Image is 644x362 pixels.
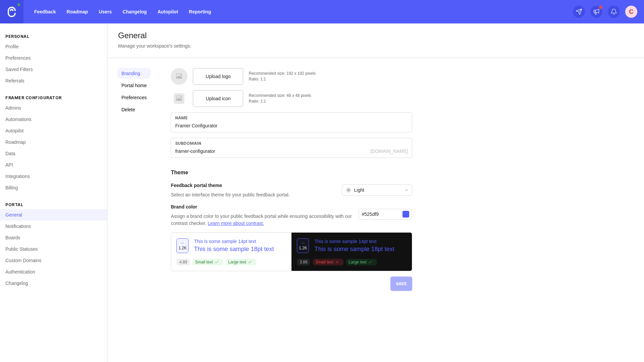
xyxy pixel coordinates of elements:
button: C [625,6,637,18]
a: Delete [117,104,151,115]
p: This is some sample 14pt text [194,238,274,245]
a: Preferences [117,92,151,103]
h3: Feedback portal theme [171,182,289,189]
button: 1.2k [297,238,309,253]
a: Autopilot [154,6,182,18]
button: 1.2k [176,238,189,253]
div: Name [175,115,408,120]
img: Canny Home [8,7,16,17]
svg: prefix icon Sun [346,187,351,193]
a: Branding [117,68,151,79]
p: 4.89 [179,259,187,265]
a: Feedback [30,6,60,18]
h3: Brand color [171,203,353,210]
p: Large text [349,259,374,265]
p: Small text [316,259,341,265]
span: Light [354,186,364,194]
a: Changelog [118,6,151,18]
div: subdomain [175,141,408,146]
span: 1.2k [178,245,187,251]
a: Users [95,6,116,18]
p: This is some sample 14pt text [314,238,394,245]
p: Large text [228,259,254,265]
a: Portal home [117,80,151,91]
a: Reporting [185,6,215,18]
div: Ratio: 1:1 [249,99,311,104]
div: Recommended size: 192 x 192 pixels [249,71,315,76]
span: Upload icon [206,95,231,102]
a: Roadmap [63,6,92,18]
h2: Theme [171,169,412,177]
p: This is some sample 18pt text [194,245,274,253]
p: Assign a brand color to your public feedback portal while ensuring accessibility with our contras... [171,213,353,227]
div: Ratio: 1:1 [249,76,315,82]
div: toggle menu [342,184,412,196]
span: 1.2k [299,245,307,251]
div: Manage your workspace's settings. [118,42,191,50]
p: Select an interface theme for your public feedback portal. [171,191,289,198]
a: Learn more about contrast. [208,221,264,226]
input: Subdomain [175,147,369,155]
svg: toggle icon [401,187,412,193]
div: .[DOMAIN_NAME] [369,148,408,155]
p: Small text [195,259,220,265]
div: General [118,32,633,40]
div: Recommended size: 48 x 48 pixels [249,93,311,99]
p: This is some sample 18pt text [314,245,394,253]
span: Upload logo [206,73,231,80]
p: 3.86 [300,259,307,265]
